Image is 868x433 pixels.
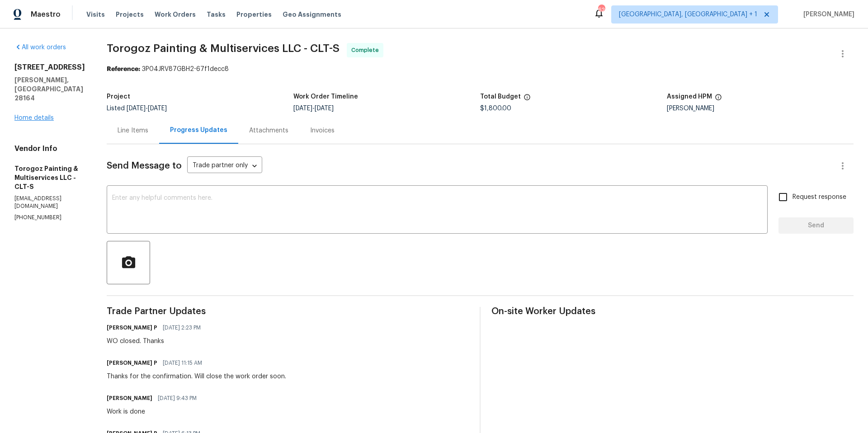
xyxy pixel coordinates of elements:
div: Attachments [249,126,288,135]
span: [DATE] [148,105,167,112]
span: The hpm assigned to this work order. [715,94,722,105]
div: Progress Updates [170,126,227,135]
span: [DATE] 9:43 PM [158,394,197,403]
div: Invoices [310,126,335,135]
div: 3P04JRV87GBH2-67f1decc8 [107,65,854,74]
span: [DATE] [127,105,146,112]
span: Send Message to [107,161,182,170]
span: The total cost of line items that have been proposed by Opendoor. This sum includes line items th... [524,94,531,105]
span: On-site Worker Updates [491,307,854,316]
span: Complete [351,46,382,55]
div: Thanks for the confirmation. Will close the work order soon. [107,372,286,381]
span: [DATE] [315,105,334,112]
span: Visits [86,10,105,19]
h5: [PERSON_NAME], [GEOGRAPHIC_DATA] 28164 [14,75,85,103]
p: [PHONE_NUMBER] [14,214,85,221]
span: Torogoz Painting & Multiservices LLC - CLT-S [107,43,340,54]
div: 62 [598,5,604,14]
span: $1,800.00 [480,105,511,112]
b: Reference: [107,66,140,72]
span: Request response [793,193,846,202]
span: [GEOGRAPHIC_DATA], [GEOGRAPHIC_DATA] + 1 [619,10,757,19]
h2: [STREET_ADDRESS] [14,63,85,72]
span: [DATE] 11:15 AM [163,358,202,367]
span: - [293,105,334,112]
div: [PERSON_NAME] [667,105,854,112]
span: [DATE] [293,105,312,112]
span: [PERSON_NAME] [800,10,854,19]
span: Tasks [207,11,226,18]
span: Listed [107,105,167,112]
span: Properties [236,10,272,19]
h6: [PERSON_NAME] P [107,323,157,332]
h5: Total Budget [480,94,521,100]
div: Line Items [118,126,148,135]
a: All work orders [14,44,66,51]
div: Work is done [107,407,202,416]
span: [DATE] 2:23 PM [163,323,201,332]
a: Home details [14,115,54,121]
span: - [127,105,167,112]
span: Geo Assignments [283,10,341,19]
span: Work Orders [155,10,196,19]
h5: Project [107,94,130,100]
span: Maestro [31,10,61,19]
div: WO closed. Thanks [107,337,206,346]
p: [EMAIL_ADDRESS][DOMAIN_NAME] [14,195,85,210]
h5: Work Order Timeline [293,94,358,100]
span: Projects [116,10,144,19]
div: Trade partner only [187,159,262,174]
h4: Vendor Info [14,144,85,153]
span: Trade Partner Updates [107,307,469,316]
h6: [PERSON_NAME] P [107,358,157,367]
h6: [PERSON_NAME] [107,394,152,403]
h5: Torogoz Painting & Multiservices LLC - CLT-S [14,164,85,191]
h5: Assigned HPM [667,94,712,100]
